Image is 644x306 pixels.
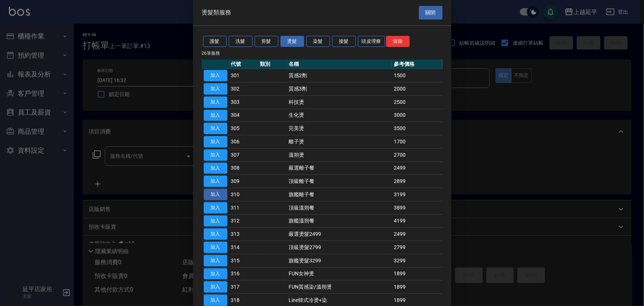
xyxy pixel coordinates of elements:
td: 3199 [392,188,442,201]
td: 312 [229,214,258,228]
td: 科技燙 [287,95,392,109]
td: FUN質感染/溫朔燙 [287,280,392,294]
td: 嚴選離子餐 [287,161,392,175]
td: 308 [229,161,258,175]
td: 溫朔燙 [287,148,392,161]
td: 完美燙 [287,122,392,135]
th: 類別 [258,59,287,69]
td: 304 [229,109,258,122]
button: 加入 [204,228,227,240]
td: 質感3劑 [287,82,392,96]
td: 301 [229,69,258,82]
button: 剪髮 [255,36,278,47]
button: 加入 [204,281,227,293]
td: 2000 [392,82,442,96]
td: 1899 [392,267,442,280]
button: 加入 [204,149,227,161]
button: 頭皮理療 [358,36,385,47]
td: 314 [229,241,258,254]
td: 303 [229,95,258,109]
td: 2499 [392,161,442,175]
td: 1700 [392,135,442,149]
td: 317 [229,280,258,294]
td: 旗艦燙髮3299 [287,254,392,267]
td: 311 [229,201,258,214]
th: 名稱 [287,59,392,69]
button: 燙髮 [280,36,304,47]
td: 315 [229,254,258,267]
td: 3899 [392,201,442,214]
td: 307 [229,148,258,161]
button: 染髮 [306,36,330,47]
td: FUN女神燙 [287,267,392,280]
button: 加入 [204,163,227,174]
button: 清除 [386,36,410,47]
button: 加入 [204,255,227,266]
button: 加入 [204,176,227,187]
button: 加入 [204,189,227,200]
td: 嚴選燙髮2499 [287,228,392,241]
td: 2899 [392,175,442,188]
td: 頂級溫朔餐 [287,201,392,214]
td: 305 [229,122,258,135]
button: 加入 [204,136,227,147]
td: 306 [229,135,258,149]
td: 1500 [392,69,442,82]
button: 接髮 [332,36,356,47]
td: 309 [229,175,258,188]
td: 生化燙 [287,109,392,122]
td: 1899 [392,280,442,294]
td: 316 [229,267,258,280]
td: 313 [229,228,258,241]
th: 代號 [229,59,258,69]
button: 加入 [204,70,227,81]
p: 26 筆服務 [202,50,442,57]
button: 加入 [204,215,227,227]
th: 參考價格 [392,59,442,69]
td: 旗艦溫朔餐 [287,214,392,228]
td: 2799 [392,241,442,254]
td: 4199 [392,214,442,228]
button: 加入 [204,295,227,306]
td: 3000 [392,109,442,122]
button: 加入 [204,96,227,108]
td: 頂級燙髮2799 [287,241,392,254]
button: 關閉 [419,6,442,20]
button: 加入 [204,123,227,134]
td: 離子燙 [287,135,392,149]
td: 頂級離子餐 [287,175,392,188]
button: 護髮 [203,36,227,47]
span: 燙髮類服務 [202,9,231,16]
td: 302 [229,82,258,96]
button: 洗髮 [229,36,252,47]
td: 質感2劑 [287,69,392,82]
button: 加入 [204,268,227,280]
td: 2700 [392,148,442,161]
button: 加入 [204,202,227,214]
td: 旗艦離子餐 [287,188,392,201]
button: 加入 [204,242,227,253]
td: 3299 [392,254,442,267]
button: 加入 [204,110,227,121]
button: 加入 [204,83,227,95]
td: 3500 [392,122,442,135]
td: 2499 [392,228,442,241]
td: 310 [229,188,258,201]
td: 2500 [392,95,442,109]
